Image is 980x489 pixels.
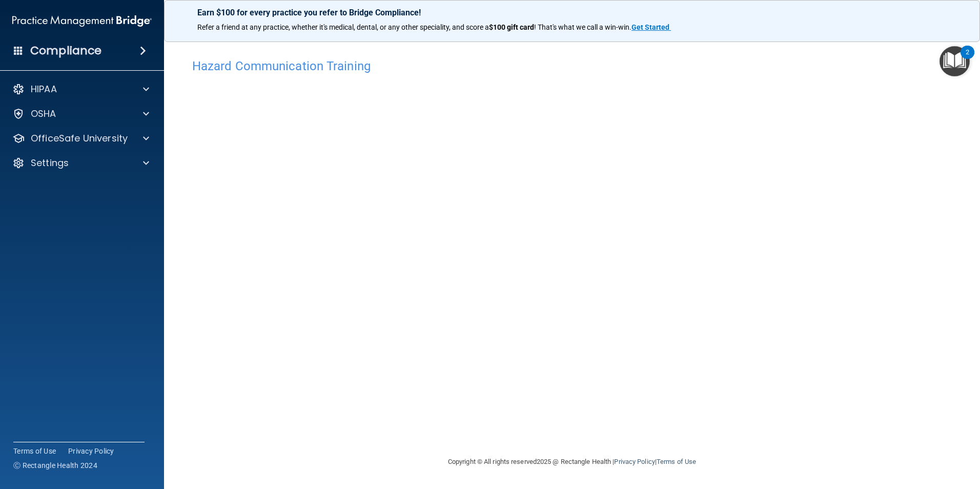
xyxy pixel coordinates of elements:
a: Terms of Use [657,458,696,465]
span: Ⓒ Rectangle Health 2024 [13,460,97,471]
a: Settings [12,157,149,169]
button: Open Resource Center, 2 new notifications [940,46,970,76]
p: Earn $100 for every practice you refer to Bridge Compliance! [197,8,947,17]
a: OSHA [12,108,149,120]
a: Privacy Policy [68,446,114,456]
a: Terms of Use [13,446,56,456]
p: Settings [31,157,69,169]
img: PMB logo [12,11,152,31]
p: HIPAA [31,83,57,95]
div: 2 [966,52,969,66]
p: OSHA [31,108,56,120]
a: Get Started [631,23,671,31]
span: ! That's what we call a win-win. [534,23,631,31]
span: Refer a friend at any practice, whether it's medical, dental, or any other speciality, and score a [197,23,489,31]
strong: Get Started [631,23,669,31]
a: HIPAA [12,83,149,95]
h4: Compliance [30,44,101,58]
p: OfficeSafe University [31,132,128,145]
div: Copyright © All rights reserved 2025 @ Rectangle Health | | [385,445,759,478]
a: Privacy Policy [614,458,655,465]
h4: Hazard Communication Training [192,59,952,73]
a: OfficeSafe University [12,132,149,145]
strong: $100 gift card [489,23,534,31]
iframe: HCT [192,78,715,417]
